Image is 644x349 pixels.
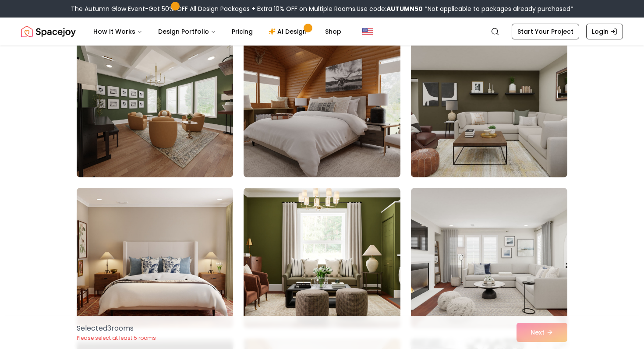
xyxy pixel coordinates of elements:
[512,24,579,39] a: Start Your Project
[411,37,567,177] img: Room room-39
[73,184,237,331] img: Room room-40
[21,18,623,46] nav: Global
[71,4,573,13] div: The Autumn Glow Event-Get 50% OFF All Design Packages + Extra 10% OFF on Multiple Rooms.
[318,23,348,40] a: Shop
[21,23,76,40] img: Spacejoy Logo
[21,23,76,40] a: Spacejoy
[151,23,223,40] button: Design Portfolio
[225,23,260,40] a: Pricing
[77,37,233,177] img: Room room-37
[362,26,373,37] img: United States
[244,37,400,177] img: Room room-38
[411,188,567,328] img: Room room-42
[86,23,348,40] nav: Main
[77,335,156,342] p: Please select at least 5 rooms
[262,23,316,40] a: AI Design
[357,4,423,13] span: Use code:
[77,323,156,334] p: Selected 3 room s
[244,188,400,328] img: Room room-41
[586,24,623,39] a: Login
[386,4,423,13] b: AUTUMN50
[86,23,149,40] button: How It Works
[423,4,573,13] span: *Not applicable to packages already purchased*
